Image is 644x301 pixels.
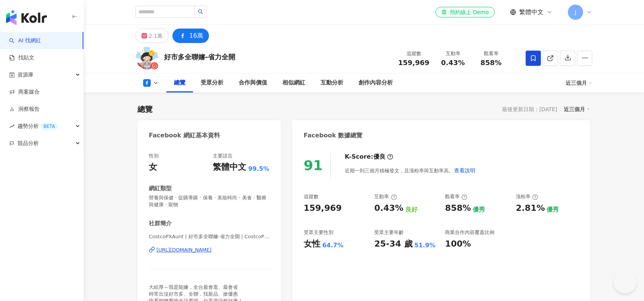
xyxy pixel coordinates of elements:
div: K-Score : [345,153,393,161]
div: 互動率 [374,193,397,200]
span: 繁體中文 [519,8,544,16]
div: [URL][DOMAIN_NAME] [156,247,212,253]
div: 網紅類型 [149,185,172,193]
span: 99.5% [248,165,269,173]
span: 858% [480,59,502,67]
div: 創作內容分析 [359,78,393,88]
div: 受眾分析 [201,78,223,88]
div: Facebook 網紅基本資料 [149,131,220,140]
span: 競品分析 [18,135,39,152]
div: 100% [445,238,471,250]
span: 資源庫 [18,66,33,83]
div: Facebook 數據總覽 [304,131,363,140]
div: 最後更新日期：[DATE] [502,106,557,112]
a: 商案媒合 [9,88,40,96]
div: 16萬 [189,30,203,41]
button: 16萬 [172,29,209,43]
div: 繁體中文 [213,161,246,173]
img: logo [6,10,47,25]
div: 858% [445,202,471,214]
img: KOL Avatar [135,47,158,70]
div: 觀看率 [445,193,467,200]
div: 受眾主要性別 [304,229,333,236]
div: 女 [149,161,157,173]
div: BETA [40,123,58,130]
div: 好市多全聯嬸-省力全開 [164,52,235,62]
div: 2.81% [516,202,545,214]
span: 159,969 [398,59,429,67]
div: 51.9% [414,241,436,250]
div: 159,969 [304,202,342,214]
div: 合作與價值 [239,78,267,88]
button: 查看說明 [454,163,476,178]
div: 64.7% [322,241,344,250]
div: 0.43% [374,202,403,214]
div: 總覽 [137,104,153,115]
a: [URL][DOMAIN_NAME] [149,247,269,253]
span: 0.43% [441,59,465,67]
a: 預約線上 Demo [435,7,495,18]
div: 女性 [304,238,320,250]
div: 主要語言 [213,153,233,159]
div: 追蹤數 [398,50,429,57]
div: 相似網紅 [282,78,305,88]
a: 洞察報告 [9,105,40,113]
div: 25-34 歲 [374,238,412,250]
div: 良好 [405,205,418,214]
span: CostcoPXAunt | 好市多全聯嬸-省力全開 | CostcoPXAunt [149,233,269,240]
span: search [198,9,203,14]
div: 社群簡介 [149,220,172,228]
div: 互動分析 [320,78,343,88]
div: 總覽 [174,78,185,88]
span: 營養與保健 · 促購導購 · 保養 · 美妝時尚 · 美食 · 醫療與健康 · 寵物 [149,194,269,208]
span: 趨勢分析 [18,118,58,135]
div: 優良 [373,153,386,161]
div: 近三個月 [564,104,590,114]
div: 漲粉率 [516,193,538,200]
div: 性別 [149,153,159,159]
a: searchAI 找網紅 [9,37,41,45]
div: 互動率 [438,50,467,57]
span: rise [9,124,14,129]
div: 受眾主要年齡 [374,229,404,236]
div: 2.1萬 [149,30,163,41]
a: 找貼文 [9,54,34,62]
iframe: Help Scout Beacon - Open [614,271,636,293]
div: 商業合作內容覆蓋比例 [445,229,494,236]
span: J [575,8,576,16]
div: 91 [304,158,323,173]
div: 觀看率 [477,50,505,57]
span: 查看說明 [454,167,475,174]
div: 近期一到三個月積極發文，且漲粉率與互動率高。 [345,163,476,178]
div: 近三個月 [566,77,592,89]
div: 追蹤數 [304,193,319,200]
div: 優秀 [547,205,559,214]
button: 2.1萬 [135,29,169,43]
div: 預約線上 Demo [442,8,489,16]
div: 優秀 [473,205,485,214]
